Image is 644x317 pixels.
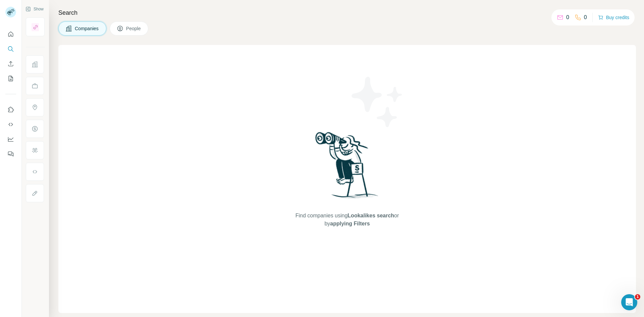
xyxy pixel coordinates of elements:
p: 0 [566,13,569,21]
span: Find companies using or by [293,212,401,228]
button: Show [21,4,48,14]
iframe: Intercom live chat [621,294,637,310]
button: Quick start [5,28,16,40]
span: People [126,25,142,32]
p: 0 [584,13,587,21]
img: Surfe Illustration - Woman searching with binoculars [312,130,382,205]
button: Use Surfe on LinkedIn [5,104,16,116]
button: Enrich CSV [5,58,16,70]
span: Lookalikes search [347,213,394,218]
button: Dashboard [5,133,16,145]
span: applying Filters [330,221,370,226]
span: Companies [75,25,99,32]
span: 1 [635,294,640,300]
button: My lists [5,72,16,85]
button: Feedback [5,148,16,160]
button: Use Surfe API [5,118,16,130]
h4: Search [58,8,636,17]
button: Search [5,43,16,55]
button: Buy credits [598,13,629,22]
img: Surfe Illustration - Stars [347,72,408,132]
